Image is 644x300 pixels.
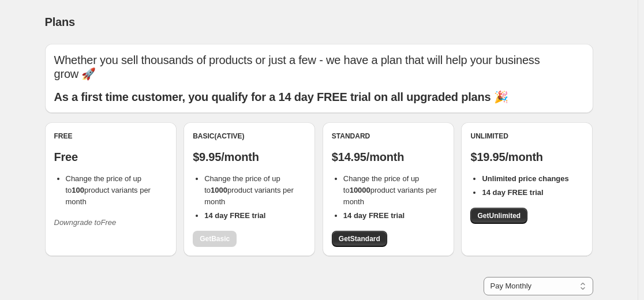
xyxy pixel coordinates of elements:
[343,211,405,220] b: 14 day FREE trial
[54,132,167,141] div: Free
[54,150,167,164] p: Free
[470,132,583,141] div: Unlimited
[339,234,380,243] span: Get Standard
[343,174,437,206] span: Change the price of up to product variants per month
[66,174,151,206] span: Change the price of up to product variants per month
[45,16,75,28] span: Plans
[332,150,445,164] p: $14.95/month
[470,208,527,224] a: GetUnlimited
[332,231,387,247] a: GetStandard
[332,132,445,141] div: Standard
[470,150,583,164] p: $19.95/month
[193,132,306,141] div: Basic (Active)
[477,211,521,220] span: Get Unlimited
[72,186,84,194] b: 100
[204,174,294,206] span: Change the price of up to product variants per month
[54,91,508,103] b: As a first time customer, you qualify for a 14 day FREE trial on all upgraded plans 🎉
[54,53,584,81] p: Whether you sell thousands of products or just a few - we have a plan that will help your busines...
[350,186,370,194] b: 10000
[54,218,117,227] i: Downgrade to Free
[482,188,543,197] b: 14 day FREE trial
[193,150,306,164] p: $9.95/month
[211,186,227,194] b: 1000
[204,211,265,220] b: 14 day FREE trial
[47,213,123,232] button: Downgrade toFree
[482,174,568,183] b: Unlimited price changes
